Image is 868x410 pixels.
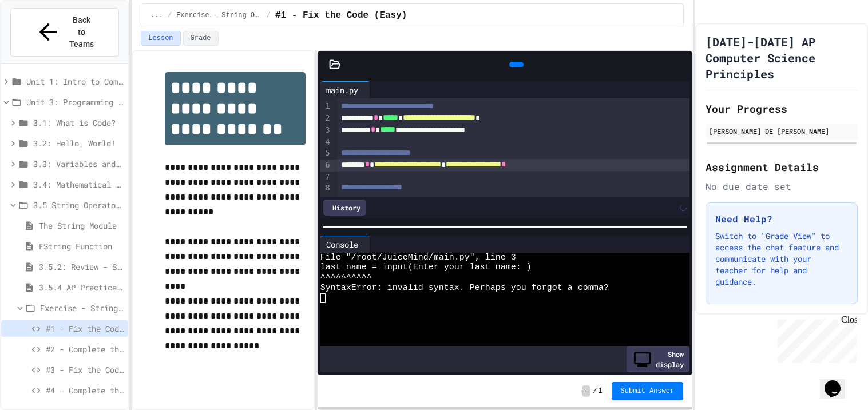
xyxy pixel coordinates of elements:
[320,172,332,183] div: 7
[33,117,124,129] span: 3.1: What is Code?
[706,159,858,175] h2: Assignment Details
[141,31,180,46] button: Lesson
[46,343,124,355] span: #2 - Complete the Code (Easy)
[323,200,366,216] div: History
[5,5,79,73] div: Chat with us now!Close
[715,230,848,288] p: Switch to "Grade View" to access the chat feature and communicate with your teacher for help and ...
[275,9,407,22] span: #1 - Fix the Code (Easy)
[39,281,124,293] span: 3.5.4 AP Practice - String Manipulation
[46,323,124,335] span: #1 - Fix the Code (Easy)
[320,113,332,125] div: 2
[10,8,119,57] button: Back to Teams
[715,212,848,226] h3: Need Help?
[33,178,124,190] span: 3.4: Mathematical Operators
[320,236,370,253] div: Console
[168,11,172,20] span: /
[320,84,364,96] div: main.py
[706,34,858,82] h1: [DATE]-[DATE] AP Computer Science Principles
[320,253,516,263] span: File "/root/JuiceMind/main.py", line 3
[320,283,609,293] span: SyntaxError: invalid syntax. Perhaps you forgot a comma?
[320,125,332,137] div: 3
[46,384,124,396] span: #4 - Complete the Code (Medium)
[183,31,219,46] button: Grade
[33,158,124,170] span: 3.3: Variables and Data Types
[320,273,372,283] span: ^^^^^^^^^^
[612,382,684,400] button: Submit Answer
[706,101,858,117] h2: Your Progress
[176,11,262,20] span: Exercise - String Operators
[33,137,124,149] span: 3.2: Hello, World!
[706,180,858,193] div: No due date set
[39,240,124,252] span: FString Function
[820,364,857,399] iframe: chat widget
[320,262,532,273] span: last_name = input(Enter your last name: )
[627,346,689,372] div: Show display
[773,315,857,363] iframe: chat widget
[621,387,675,396] span: Submit Answer
[320,182,332,194] div: 8
[320,81,370,98] div: main.py
[26,96,124,108] span: Unit 3: Programming with Python
[320,101,332,113] div: 1
[26,75,124,87] span: Unit 1: Intro to Computer Science
[320,148,332,160] div: 5
[320,137,332,148] div: 4
[320,194,332,206] div: 9
[46,364,124,376] span: #3 - Fix the Code (Medium)
[39,261,124,273] span: 3.5.2: Review - String Operators
[39,220,124,232] span: The String Module
[320,160,332,172] div: 6
[709,126,854,136] div: [PERSON_NAME] DE [PERSON_NAME]
[267,11,271,20] span: /
[68,14,95,50] span: Back to Teams
[320,238,364,250] div: Console
[593,387,597,396] span: /
[40,302,124,314] span: Exercise - String Operators
[598,387,602,396] span: 1
[33,199,124,211] span: 3.5 String Operators
[150,11,163,20] span: ...
[582,385,590,397] span: -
